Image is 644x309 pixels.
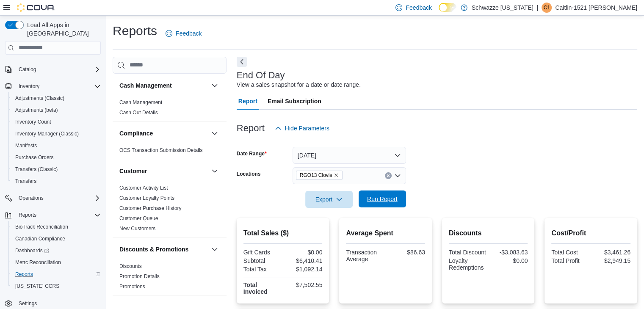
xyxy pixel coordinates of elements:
button: Catalog [2,63,104,75]
span: Promotion Details [119,273,160,280]
span: Run Report [367,195,398,203]
span: Settings [15,298,101,309]
div: Loyalty Redemptions [449,257,486,271]
button: Canadian Compliance [8,233,104,245]
a: Metrc Reconciliation [12,257,64,268]
button: Metrc Reconciliation [8,257,104,268]
h2: Discounts [449,228,528,238]
span: Settings [19,300,37,307]
button: Adjustments (Classic) [8,92,104,104]
h1: Reports [113,22,157,39]
span: Inventory Count [12,117,101,127]
span: Metrc Reconciliation [15,259,61,266]
a: Discounts [119,263,142,269]
label: Locations [237,171,261,177]
span: New Customers [119,225,155,232]
span: Catalog [15,64,101,74]
span: Canadian Compliance [15,235,65,242]
a: Adjustments (beta) [12,105,61,115]
button: Customer [210,166,220,176]
span: Customer Activity List [119,185,168,191]
button: Run Report [359,190,406,207]
span: Discounts [119,263,142,270]
span: Inventory [15,81,101,91]
div: $1,092.14 [285,266,322,273]
input: Dark Mode [439,3,456,12]
span: RGO13 Clovis [296,171,343,180]
button: Transfers [8,175,104,187]
button: Reports [2,209,104,221]
button: Inventory Count [8,116,104,128]
span: Load All Apps in [GEOGRAPHIC_DATA] [24,21,101,38]
span: Inventory [19,83,39,90]
button: Clear input [385,172,392,179]
div: $7,502.55 [285,281,322,288]
button: Reports [8,268,104,280]
h3: End Of Day [237,70,285,80]
button: Inventory Manager (Classic) [8,128,104,140]
img: Cova [17,3,55,12]
div: Total Discount [449,249,486,256]
span: Cash Out Details [119,109,158,116]
button: Adjustments (beta) [8,104,104,116]
div: $3,461.26 [593,249,630,256]
a: Reports [12,269,36,279]
div: Compliance [113,145,227,159]
span: Inventory Manager (Classic) [15,130,79,137]
a: Customer Loyalty Points [119,195,174,201]
div: Gift Cards [243,249,281,256]
div: Discounts & Promotions [113,261,227,295]
span: Customer Purchase History [119,205,182,212]
span: Cash Management [119,99,162,106]
button: BioTrack Reconciliation [8,221,104,233]
div: Caitlin-1521 Noll [542,3,552,13]
button: Export [305,191,353,208]
a: Manifests [12,141,40,151]
button: Inventory [15,81,43,91]
button: Purchase Orders [8,152,104,163]
div: Transaction Average [346,249,384,262]
span: Dashboards [15,247,49,254]
p: | [537,3,539,13]
label: Date Range [237,150,267,157]
span: Operations [19,195,44,201]
div: $2,949.15 [593,257,630,264]
a: BioTrack Reconciliation [12,222,72,232]
a: Cash Management [119,99,162,105]
button: Next [237,57,247,67]
button: Compliance [210,128,220,138]
span: Export [310,191,348,208]
h3: Customer [119,167,147,175]
h2: Cost/Profit [551,228,630,238]
a: Customer Queue [119,215,158,221]
span: Transfers [12,176,101,186]
span: Manifests [15,142,37,149]
h2: Average Spent [346,228,425,238]
span: Email Subscription [268,93,321,110]
span: Hide Parameters [285,124,329,132]
div: Subtotal [243,257,281,264]
button: [DATE] [293,147,406,164]
a: Transfers (Classic) [12,164,61,174]
div: Total Tax [243,266,281,273]
a: Customer Purchase History [119,205,182,211]
h3: Compliance [119,129,153,138]
span: Reports [15,210,101,220]
span: Customer Loyalty Points [119,195,174,201]
button: Reports [15,210,40,220]
button: Cash Management [210,80,220,91]
button: Manifests [8,140,104,152]
a: Transfers [12,176,40,186]
a: Inventory Count [12,117,55,127]
a: Inventory Manager (Classic) [12,129,82,139]
a: Canadian Compliance [12,234,69,244]
span: Canadian Compliance [12,234,101,244]
button: [US_STATE] CCRS [8,280,104,292]
span: Operations [15,193,101,203]
span: Catalog [19,66,36,73]
div: $0.00 [490,257,528,264]
span: Reports [15,271,33,278]
button: Open list of options [394,172,401,179]
span: Adjustments (Classic) [15,95,64,102]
